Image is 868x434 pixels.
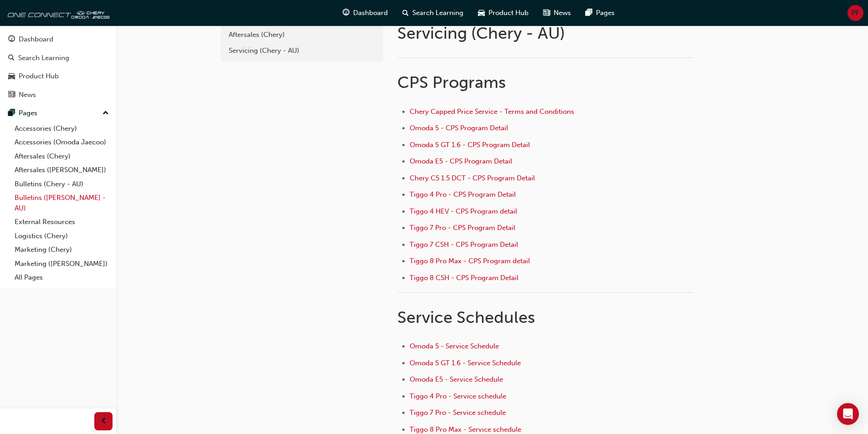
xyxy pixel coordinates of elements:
[410,224,515,232] a: Tiggo 7 Pro - CPS Program Detail
[410,174,535,182] a: Chery C5 1.5 DCT - CPS Program Detail
[11,257,113,271] a: Marketing ([PERSON_NAME])
[229,30,375,40] div: Aftersales (Chery)
[11,135,113,149] a: Accessories (Omoda Jaecoo)
[397,72,506,92] span: CPS Programs
[4,87,113,103] a: News
[397,23,696,43] h1: Servicing (Chery - AU)
[397,307,535,327] span: Service Schedules
[410,207,517,215] a: Tiggo 4 HEV - CPS Program detail
[8,91,15,99] span: news-icon
[19,90,36,100] div: News
[410,274,519,282] a: Tiggo 8 CSH - CPS Program Detail
[18,53,69,63] div: Search Learning
[8,54,15,62] span: search-icon
[19,108,37,118] div: Pages
[488,8,529,18] span: Product Hub
[478,7,485,19] span: car-icon
[353,8,388,18] span: Dashboard
[229,46,375,56] div: Servicing (Chery - AU)
[11,191,113,215] a: Bulletins ([PERSON_NAME] - AU)
[410,342,499,350] a: Omoda 5 - Service Schedule
[410,107,574,116] a: Chery Capped Price Service - Terms and Conditions
[11,243,113,257] a: Marketing (Chery)
[224,27,379,43] a: Aftersales (Chery)
[410,408,506,417] a: Tiggo 7 Pro - Service schedule
[410,359,521,367] a: Omoda 5 GT 1.6 - Service Schedule
[554,8,571,18] span: News
[4,31,113,48] a: Dashboard
[11,229,113,243] a: Logistics (Chery)
[4,105,113,122] button: Pages
[11,177,113,191] a: Bulletins (Chery - AU)
[11,122,113,136] a: Accessories (Chery)
[410,240,518,249] a: Tiggo 7 CSH - CPS Program Detail
[412,8,463,18] span: Search Learning
[11,271,113,285] a: All Pages
[5,4,109,22] img: oneconnect
[19,34,53,45] div: Dashboard
[11,163,113,177] a: Aftersales ([PERSON_NAME])
[578,4,622,22] a: pages-iconPages
[4,68,113,85] a: Product Hub
[410,141,530,149] a: Omoda 5 GT 1.6 - CPS Program Detail
[543,7,550,19] span: news-icon
[100,416,107,427] span: prev-icon
[410,375,503,383] a: Omoda E5 - Service Schedule
[586,7,592,19] span: pages-icon
[410,392,506,400] a: Tiggo 4 Pro - Service schedule
[536,4,578,22] a: news-iconNews
[335,4,395,22] a: guage-iconDashboard
[8,109,15,117] span: pages-icon
[410,425,521,434] a: Tiggo 8 Pro Max - Service schedule
[11,149,113,163] a: Aftersales (Chery)
[4,50,113,66] a: Search Learning
[395,4,471,22] a: search-iconSearch Learning
[8,72,15,81] span: car-icon
[410,157,512,165] a: Omoda E5 - CPS Program Detail
[837,403,859,425] div: Open Intercom Messenger
[410,190,516,199] a: Tiggo 4 Pro - CPS Program Detail
[410,124,508,132] a: Omoda 5 - CPS Program Detail
[224,43,379,59] a: Servicing (Chery - AU)
[11,215,113,229] a: External Resources
[19,71,59,82] div: Product Hub
[410,257,530,265] a: Tiggo 8 Pro Max - CPS Program detail
[402,7,409,19] span: search-icon
[343,7,349,19] span: guage-icon
[471,4,536,22] a: car-iconProduct Hub
[8,36,15,44] span: guage-icon
[4,29,113,105] button: DashboardSearch LearningProduct HubNews
[852,8,859,18] span: PF
[847,5,863,21] button: PF
[596,8,615,18] span: Pages
[103,107,109,119] span: up-icon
